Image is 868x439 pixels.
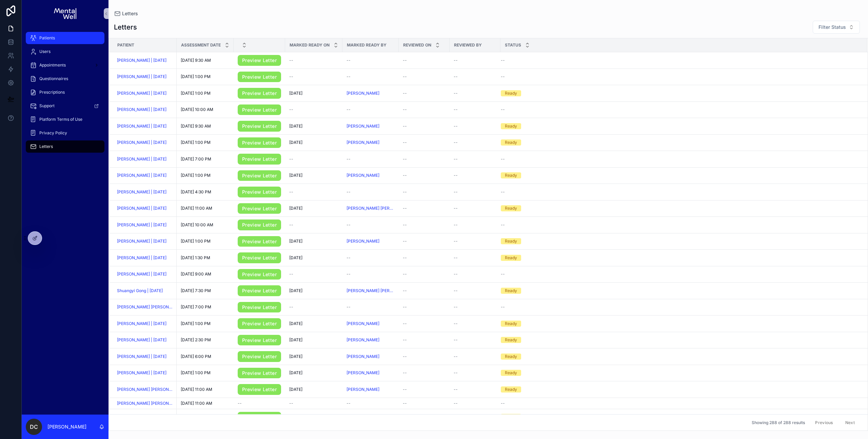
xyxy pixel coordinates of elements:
[501,107,859,112] a: --
[347,206,395,211] a: [PERSON_NAME] [PERSON_NAME]
[238,88,281,99] a: Preview Letter
[289,206,302,211] span: [DATE]
[347,173,379,178] span: [PERSON_NAME]
[117,189,166,195] a: [PERSON_NAME] | [DATE]
[289,304,293,310] span: --
[454,238,496,244] a: --
[347,288,395,293] a: [PERSON_NAME] [PERSON_NAME]
[238,187,281,197] a: Preview Letter
[117,271,173,277] a: [PERSON_NAME] | [DATE]
[403,107,446,112] a: --
[501,123,859,129] a: Ready
[454,222,458,228] span: --
[117,255,166,261] a: [PERSON_NAME] | [DATE]
[347,140,379,145] span: [PERSON_NAME]
[454,91,496,96] a: --
[238,302,281,313] a: Preview Letter
[289,189,338,195] a: --
[117,156,166,162] span: [PERSON_NAME] | [DATE]
[501,189,859,195] a: --
[403,288,446,293] a: --
[289,173,302,178] span: [DATE]
[238,137,281,148] a: Preview Letter
[403,222,407,228] span: --
[181,74,211,79] span: [DATE] 1:00 PM
[403,271,446,277] a: --
[238,170,281,181] a: Preview Letter
[117,222,166,228] span: [PERSON_NAME] | [DATE]
[117,271,166,277] a: [PERSON_NAME] | [DATE]
[347,91,379,96] span: [PERSON_NAME]
[181,74,230,79] a: [DATE] 1:00 PM
[117,255,173,261] a: [PERSON_NAME] | [DATE]
[181,173,211,178] span: [DATE] 1:00 PM
[181,189,211,195] span: [DATE] 4:30 PM
[181,304,230,310] a: [DATE] 7:00 PM
[289,173,338,178] a: [DATE]
[454,123,458,129] span: --
[454,304,496,310] a: --
[347,222,351,228] span: --
[289,107,293,112] span: --
[454,91,458,96] span: --
[403,189,446,195] a: --
[289,222,293,228] span: --
[347,107,351,112] span: --
[347,238,395,244] a: [PERSON_NAME]
[289,304,338,310] a: --
[238,285,281,296] a: Preview Letter
[117,107,173,112] a: [PERSON_NAME] | [DATE]
[403,206,446,211] a: --
[289,238,338,244] a: [DATE]
[181,206,212,211] span: [DATE] 11:00 AM
[454,140,458,145] span: --
[289,156,338,162] a: --
[39,103,55,109] span: Support
[117,123,173,129] a: [PERSON_NAME] | [DATE]
[403,288,407,293] span: --
[454,206,458,211] span: --
[501,271,859,277] a: --
[505,288,517,294] div: Ready
[54,8,76,19] img: App logo
[117,140,166,145] span: [PERSON_NAME] | [DATE]
[26,45,104,58] a: Users
[403,271,407,277] span: --
[117,206,166,211] a: [PERSON_NAME] | [DATE]
[238,104,281,115] a: Preview Letter
[117,288,173,293] a: Shuangyi Gong | [DATE]
[117,288,163,293] a: Shuangyi Gong | [DATE]
[181,123,230,129] a: [DATE] 9:30 AM
[454,255,458,261] span: --
[347,123,395,129] a: [PERSON_NAME]
[347,74,351,79] span: --
[117,222,173,228] a: [PERSON_NAME] | [DATE]
[238,55,281,66] a: Preview Letter
[238,236,281,247] a: Preview Letter
[289,156,293,162] span: --
[347,271,351,277] span: --
[289,206,338,211] a: [DATE]
[117,107,166,112] span: [PERSON_NAME] | [DATE]
[454,140,496,145] a: --
[501,288,859,294] a: Ready
[501,58,505,63] span: --
[117,173,166,178] span: [PERSON_NAME] | [DATE]
[181,173,230,178] a: [DATE] 1:00 PM
[347,189,351,195] span: --
[454,156,458,162] span: --
[454,58,496,63] a: --
[501,90,859,96] a: Ready
[181,222,230,228] a: [DATE] 10:00 AM
[454,74,496,79] a: --
[117,123,166,129] a: [PERSON_NAME] | [DATE]
[454,288,496,293] a: --
[501,74,859,79] a: --
[454,74,458,79] span: --
[403,156,446,162] a: --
